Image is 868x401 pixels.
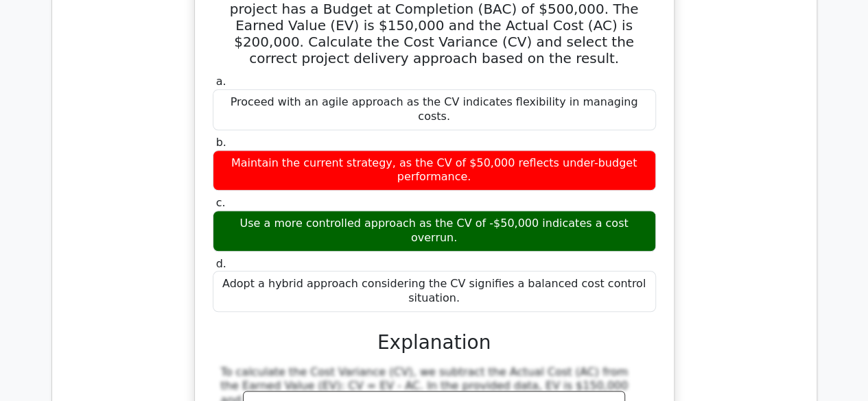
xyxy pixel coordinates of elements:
[213,271,656,312] div: Adopt a hybrid approach considering the CV signifies a balanced cost control situation.
[213,210,656,252] div: Use a more controlled approach as the CV of -$50,000 indicates a cost overrun.
[221,331,648,354] h3: Explanation
[216,196,226,209] span: c.
[213,150,656,191] div: Maintain the current strategy, as the CV of $50,000 reflects under-budget performance.
[216,136,226,149] span: b.
[213,89,656,130] div: Proceed with an agile approach as the CV indicates flexibility in managing costs.
[216,257,226,270] span: d.
[216,75,226,88] span: a.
